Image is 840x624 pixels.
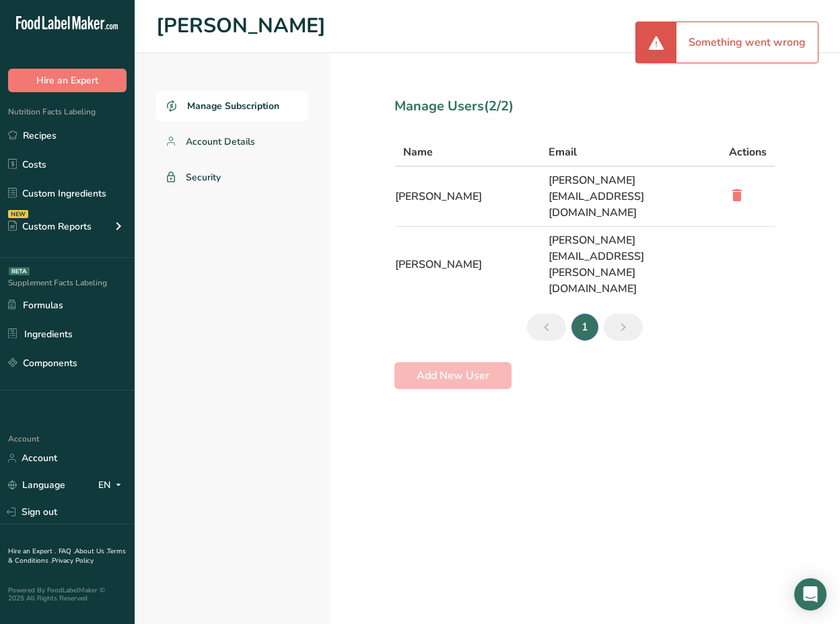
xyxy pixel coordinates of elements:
[484,97,514,115] span: (2/2)
[98,477,127,493] div: EN
[395,167,540,227] td: [PERSON_NAME]
[394,96,775,116] div: Manage Users
[156,11,818,42] h1: [PERSON_NAME]
[8,69,127,92] button: Hire an Expert
[549,144,577,160] span: Email
[729,144,767,160] span: Actions
[540,227,721,302] td: [PERSON_NAME][EMAIL_ADDRESS][PERSON_NAME][DOMAIN_NAME]
[676,22,818,63] div: Something went wrong
[417,368,489,384] span: Add New User
[394,362,512,389] button: Add New User
[75,547,107,556] a: About Us .
[52,556,94,565] a: Privacy Policy
[186,170,221,184] span: Security
[156,91,308,121] a: Manage Subscription
[403,144,433,160] span: Name
[395,227,540,302] td: [PERSON_NAME]
[156,127,308,157] a: Account Details
[8,210,28,218] div: NEW
[186,135,255,149] span: Account Details
[527,314,566,341] a: Previous page
[59,547,75,556] a: FAQ .
[187,99,279,113] span: Manage Subscription
[540,167,721,227] td: [PERSON_NAME][EMAIL_ADDRESS][DOMAIN_NAME]
[8,547,56,556] a: Hire an Expert .
[8,219,92,234] div: Custom Reports
[156,162,308,193] a: Security
[8,586,127,602] div: Powered By FoodLabelMaker © 2025 All Rights Reserved
[8,473,65,497] a: Language
[8,547,126,565] a: Terms & Conditions .
[604,314,643,341] a: Next page
[9,267,30,275] div: BETA
[794,578,827,611] div: Open Intercom Messenger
